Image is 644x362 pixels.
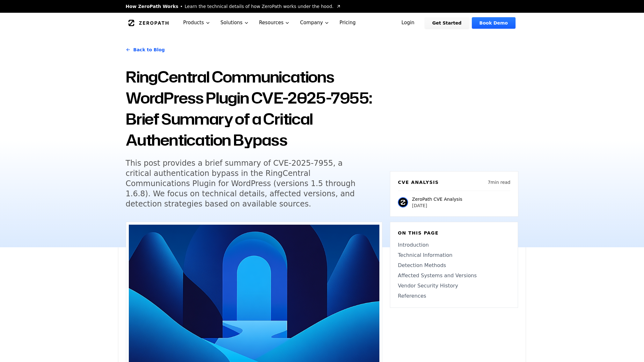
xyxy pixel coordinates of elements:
[398,179,439,185] h6: CVE Analysis
[398,282,510,290] a: Vendor Security History
[126,3,341,10] a: How ZeroPath WorksLearn the technical details of how ZeroPath works under the hood.
[334,13,361,33] a: Pricing
[185,3,333,10] span: Learn the technical details of how ZeroPath works under the hood.
[425,17,469,29] a: Get Started
[398,292,510,300] a: References
[126,158,370,209] h5: This post provides a brief summary of CVE-2025-7955, a critical authentication bypass in the Ring...
[394,17,422,29] a: Login
[216,13,254,33] button: Solutions
[295,13,334,33] button: Company
[398,251,510,259] a: Technical Information
[398,272,510,279] a: Affected Systems and Versions
[398,197,408,207] img: ZeroPath CVE Analysis
[398,230,510,236] h6: On this page
[488,179,510,185] p: 7 min read
[126,66,382,150] h1: RingCentral Communications WordPress Plugin CVE-2025-7955: Brief Summary of a Critical Authentica...
[178,13,216,33] button: Products
[126,41,165,59] a: Back to Blog
[398,241,510,249] a: Introduction
[412,196,462,202] p: ZeroPath CVE Analysis
[118,13,526,33] nav: Global
[472,17,516,29] a: Book Demo
[412,202,462,209] p: [DATE]
[398,262,510,269] a: Detection Methods
[254,13,295,33] button: Resources
[126,3,178,10] span: How ZeroPath Works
